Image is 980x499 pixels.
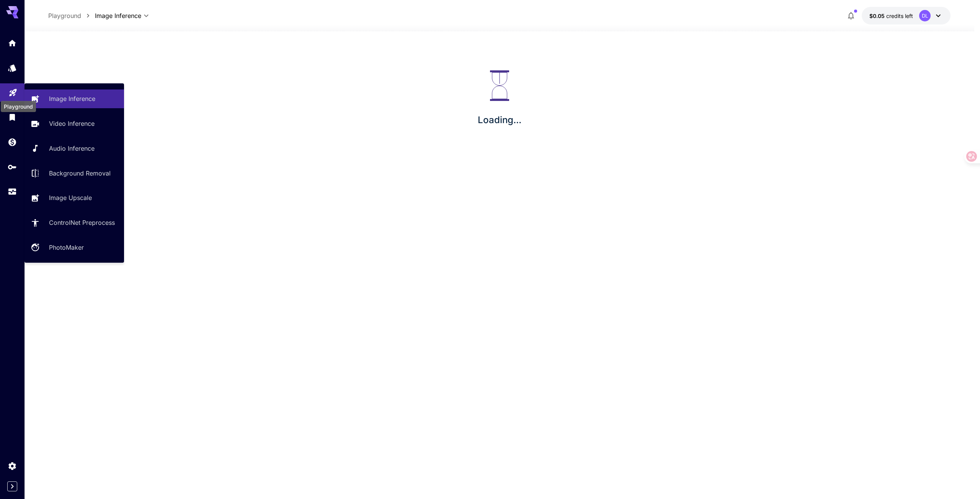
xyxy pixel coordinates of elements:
[49,243,84,252] p: PhotoMaker
[8,162,17,172] div: API Keys
[862,7,951,24] button: $0.05
[24,114,124,133] a: Video Inference
[8,112,17,122] div: Library
[49,119,95,128] p: Video Inference
[48,11,95,20] nav: breadcrumb
[49,218,115,227] p: ControlNet Preprocess
[8,461,17,471] div: Settings
[8,85,18,95] div: Playground
[49,94,95,103] p: Image Inference
[24,238,124,257] a: PhotoMaker
[95,11,141,20] span: Image Inference
[48,11,81,20] p: Playground
[919,10,931,21] div: DL
[869,13,886,19] span: $0.05
[1,101,36,112] div: Playground
[478,113,521,127] p: Loading...
[8,137,17,147] div: Wallet
[49,144,95,153] p: Audio Inference
[8,187,17,197] div: Usage
[49,169,111,178] p: Background Removal
[8,63,17,73] div: Models
[24,164,124,182] a: Background Removal
[49,193,92,202] p: Image Upscale
[24,189,124,207] a: Image Upscale
[24,139,124,158] a: Audio Inference
[8,38,17,48] div: Home
[24,89,124,108] a: Image Inference
[24,213,124,232] a: ControlNet Preprocess
[7,481,17,491] button: Expand sidebar
[886,13,913,19] span: credits left
[869,12,913,20] div: $0.05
